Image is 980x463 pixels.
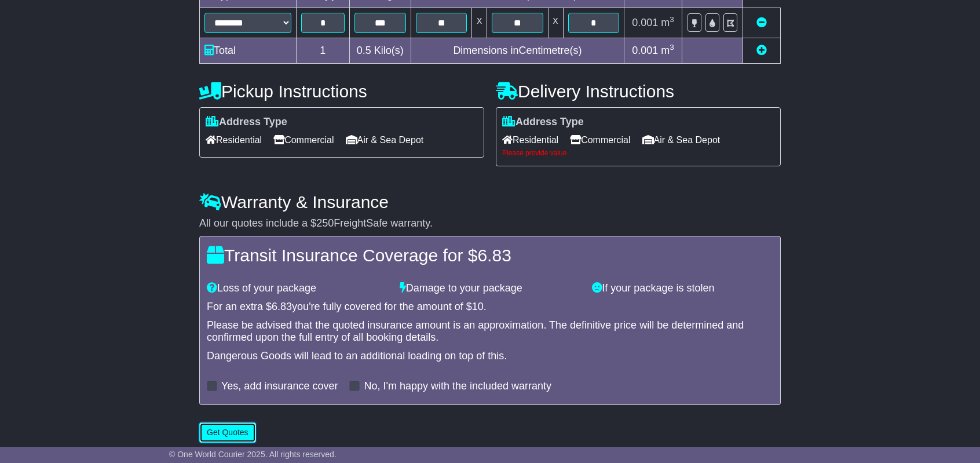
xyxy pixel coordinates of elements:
div: For an extra $ you're fully covered for the amount of $ . [207,301,773,313]
span: Air & Sea Depot [346,131,424,149]
div: All our quotes include a $ FreightSafe warranty. [199,217,781,230]
span: Air & Sea Depot [642,131,721,149]
div: If your package is stolen [586,282,779,295]
span: Commercial [570,131,630,149]
td: Kilo(s) [349,38,411,63]
td: x [472,8,487,38]
span: Residential [502,131,558,149]
a: Remove this item [756,17,767,28]
label: Yes, add insurance cover [221,380,338,393]
div: Loss of your package [201,282,394,295]
span: 0.001 [632,45,658,56]
h4: Delivery Instructions [496,82,781,101]
span: 6.83 [272,301,292,312]
td: x [548,8,563,38]
td: Dimensions in Centimetre(s) [411,38,624,63]
sup: 3 [670,43,674,52]
label: Address Type [206,116,287,129]
h4: Pickup Instructions [199,82,484,101]
span: 10 [472,301,484,312]
td: Total [200,38,297,63]
h4: Warranty & Insurance [199,192,781,212]
button: Get Quotes [199,422,256,443]
a: Add new item [756,45,767,56]
sup: 3 [670,15,674,24]
span: © One World Courier 2025. All rights reserved. [169,450,337,459]
span: Commercial [273,131,334,149]
span: m [661,45,674,56]
span: Residential [206,131,262,149]
div: Please provide value [502,149,774,157]
div: Dangerous Goods will lead to an additional loading on top of this. [207,350,773,363]
span: 0.5 [357,45,371,56]
div: Please be advised that the quoted insurance amount is an approximation. The definitive price will... [207,319,773,344]
span: 250 [316,217,334,229]
h4: Transit Insurance Coverage for $ [207,246,773,265]
td: 1 [297,38,350,63]
span: m [661,17,674,28]
div: Damage to your package [394,282,587,295]
span: 6.83 [477,246,511,265]
span: 0.001 [632,17,658,28]
label: Address Type [502,116,584,129]
label: No, I'm happy with the included warranty [364,380,551,393]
